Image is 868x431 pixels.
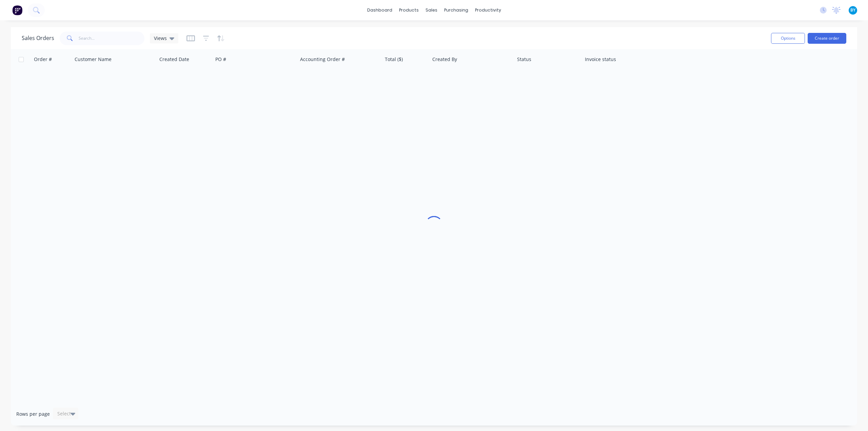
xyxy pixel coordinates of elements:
[850,7,855,13] span: BY
[75,56,112,63] div: Customer Name
[79,32,145,45] input: Search...
[57,410,75,417] div: Select...
[771,33,805,44] button: Options
[808,33,846,44] button: Create order
[364,5,396,15] a: dashboard
[422,5,441,15] div: sales
[159,56,189,63] div: Created Date
[300,56,345,63] div: Accounting Order #
[385,56,403,63] div: Total ($)
[34,56,52,63] div: Order #
[12,5,22,15] img: Factory
[432,56,457,63] div: Created By
[22,35,54,41] h1: Sales Orders
[585,56,616,63] div: Invoice status
[472,5,505,15] div: productivity
[16,411,50,417] span: Rows per page
[396,5,422,15] div: products
[215,56,226,63] div: PO #
[441,5,472,15] div: purchasing
[517,56,531,63] div: Status
[154,35,167,42] span: Views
